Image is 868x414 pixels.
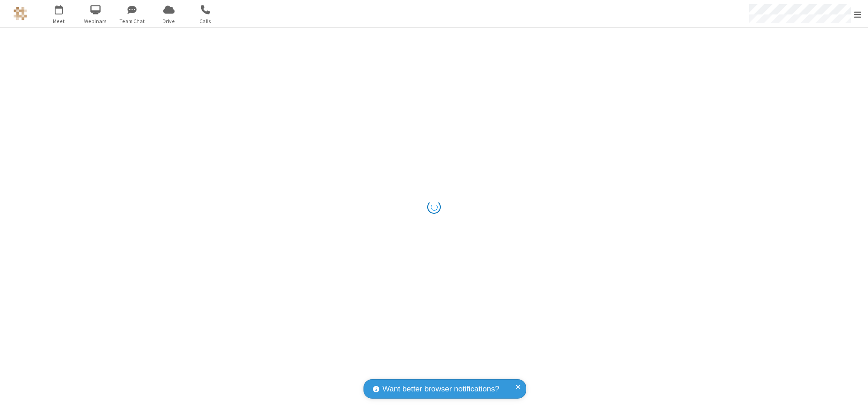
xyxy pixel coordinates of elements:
[382,383,499,395] span: Want better browser notifications?
[189,17,222,25] span: Calls
[79,17,113,25] span: Webinars
[152,17,186,25] span: Drive
[42,17,76,25] span: Meet
[14,7,27,20] img: QA Selenium DO NOT DELETE OR CHANGE
[115,17,149,25] span: Team Chat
